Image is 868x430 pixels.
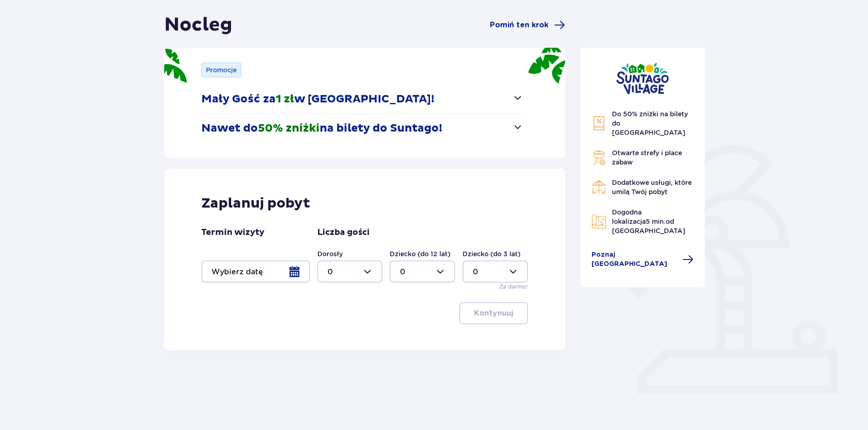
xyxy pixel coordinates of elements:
button: Mały Gość za1 złw [GEOGRAPHIC_DATA]! [201,85,524,114]
span: Otwarte strefy i place zabaw [612,149,682,166]
a: Poznaj [GEOGRAPHIC_DATA] [592,250,694,269]
img: Restaurant Icon [592,180,606,195]
p: Liczba gości [317,227,370,238]
span: Pomiń ten krok [490,20,548,30]
span: Dogodna lokalizacja od [GEOGRAPHIC_DATA] [612,209,685,234]
img: Suntago Village [616,63,669,95]
p: Termin wizyty [201,227,264,238]
span: 5 min. [646,218,666,225]
span: 50% zniżki [258,121,320,135]
img: Discount Icon [592,116,606,131]
label: Dziecko (do 3 lat) [463,249,521,259]
p: Kontynuuj [474,308,513,318]
button: Kontynuuj [459,302,528,324]
p: Za darmo! [499,283,528,291]
img: Map Icon [592,214,606,229]
p: Nawet do na bilety do Suntago! [201,121,442,135]
p: Mały Gość za w [GEOGRAPHIC_DATA]! [201,92,434,106]
p: Zaplanuj pobyt [201,195,310,212]
span: Do 50% zniżki na bilety do [GEOGRAPHIC_DATA] [612,110,688,136]
label: Dziecko (do 12 lat) [390,249,450,259]
p: Promocje [206,65,237,75]
a: Pomiń ten krok [490,19,565,31]
label: Dorosły [317,249,343,259]
span: Poznaj [GEOGRAPHIC_DATA] [592,250,677,269]
h1: Nocleg [164,13,232,37]
span: 1 zł [276,92,294,106]
span: Dodatkowe usługi, które umilą Twój pobyt [612,179,692,196]
button: Nawet do50% zniżkina bilety do Suntago! [201,114,524,143]
img: Grill Icon [592,150,606,165]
